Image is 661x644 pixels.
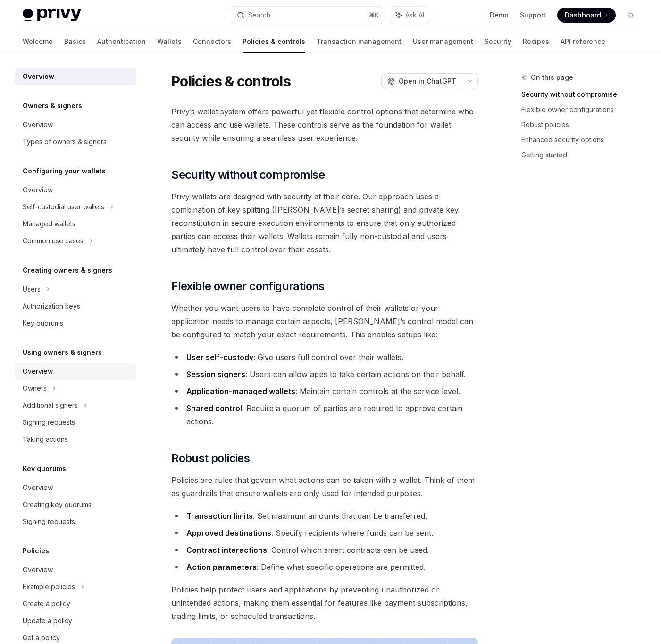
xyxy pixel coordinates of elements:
a: Taking actions [15,431,136,448]
a: Support [520,10,546,20]
div: Create a policy [23,598,70,610]
li: : Set maximum amounts that can be transferred. [171,509,478,523]
a: Robust policies [521,117,646,132]
div: Signing requests [23,417,75,428]
div: Update a policy [23,615,72,627]
div: Example policies [23,581,75,592]
div: Additional signers [23,400,78,411]
a: Dashboard [557,8,616,23]
span: Dashboard [565,10,601,20]
a: API reference [561,30,605,53]
div: Self-custodial user wallets [23,201,104,213]
h5: Policies [23,545,49,557]
span: ⌘ K [369,11,379,19]
a: Create a policy [15,595,136,612]
div: Creating key quorums [23,499,92,510]
a: Update a policy [15,612,136,629]
a: Overview [15,181,136,198]
a: Types of owners & signers [15,133,136,150]
div: Get a policy [23,632,60,644]
h1: Policies & controls [171,73,291,90]
strong: Session signers [186,369,245,379]
strong: Action parameters [186,562,257,572]
a: Overview [15,561,136,578]
div: Overview [23,71,54,82]
li: : Control which smart contracts can be used. [171,543,478,557]
div: Authorization keys [23,301,80,312]
li: : Require a quorum of parties are required to approve certain actions. [171,402,478,428]
a: Demo [490,10,509,20]
button: Ask AI [389,7,431,24]
a: Authentication [97,30,146,53]
a: Authorization keys [15,298,136,315]
a: Enhanced security options [521,132,646,147]
h5: Owners & signers [23,100,82,112]
h5: Creating owners & signers [23,265,112,276]
strong: User self-custody [186,352,253,362]
a: Overview [15,363,136,380]
strong: Transaction limits [186,511,253,521]
span: Flexible owner configurations [171,279,325,294]
span: On this page [531,72,573,83]
a: Security [485,30,511,53]
li: : Give users full control over their wallets. [171,351,478,364]
li: : Define what specific operations are permitted. [171,560,478,574]
a: Connectors [193,30,231,53]
li: : Specify recipients where funds can be sent. [171,526,478,540]
h5: Using owners & signers [23,347,102,358]
a: Policies & controls [243,30,305,53]
li: : Maintain certain controls at the service level. [171,385,478,398]
h5: Configuring your wallets [23,165,106,177]
a: Overview [15,479,136,496]
div: Overview [23,119,53,130]
div: Overview [23,366,53,377]
span: Security without compromise [171,167,325,182]
a: Overview [15,116,136,133]
a: Security without compromise [521,87,646,102]
span: Open in ChatGPT [399,77,456,86]
div: Overview [23,482,53,493]
a: Basics [64,30,86,53]
a: Transaction management [317,30,402,53]
div: Owners [23,383,47,394]
strong: Shared control [186,404,242,413]
span: Privy wallets are designed with security at their core. Our approach uses a combination of key sp... [171,190,478,256]
div: Taking actions [23,434,68,445]
span: Ask AI [405,10,424,20]
li: : Users can allow apps to take certain actions on their behalf. [171,368,478,381]
a: Signing requests [15,513,136,530]
a: Wallets [157,30,182,53]
strong: Application-managed wallets [186,386,295,396]
button: Search...⌘K [230,7,384,24]
a: Managed wallets [15,215,136,232]
a: Flexible owner configurations [521,102,646,117]
strong: Approved destinations [186,528,271,538]
a: User management [413,30,473,53]
div: Users [23,283,41,295]
span: Robust policies [171,451,250,466]
span: Privy’s wallet system offers powerful yet flexible control options that determine who can access ... [171,105,478,145]
div: Search... [248,9,275,21]
div: Managed wallets [23,218,75,230]
span: Policies help protect users and applications by preventing unauthorized or unintended actions, ma... [171,583,478,623]
div: Overview [23,184,53,196]
span: Policies are rules that govern what actions can be taken with a wallet. Think of them as guardrai... [171,473,478,500]
div: Common use cases [23,235,84,247]
img: light logo [23,9,81,22]
button: Open in ChatGPT [381,73,462,89]
a: Signing requests [15,414,136,431]
a: Getting started [521,147,646,163]
a: Recipes [523,30,549,53]
button: Toggle dark mode [623,8,638,23]
div: Overview [23,564,53,575]
div: Key quorums [23,318,63,329]
a: Welcome [23,30,53,53]
span: Whether you want users to have complete control of their wallets or your application needs to man... [171,301,478,341]
div: Signing requests [23,516,75,527]
strong: Contract interactions [186,545,267,555]
a: Key quorums [15,315,136,332]
a: Creating key quorums [15,496,136,513]
h5: Key quorums [23,463,66,474]
div: Types of owners & signers [23,136,107,147]
a: Overview [15,68,136,85]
